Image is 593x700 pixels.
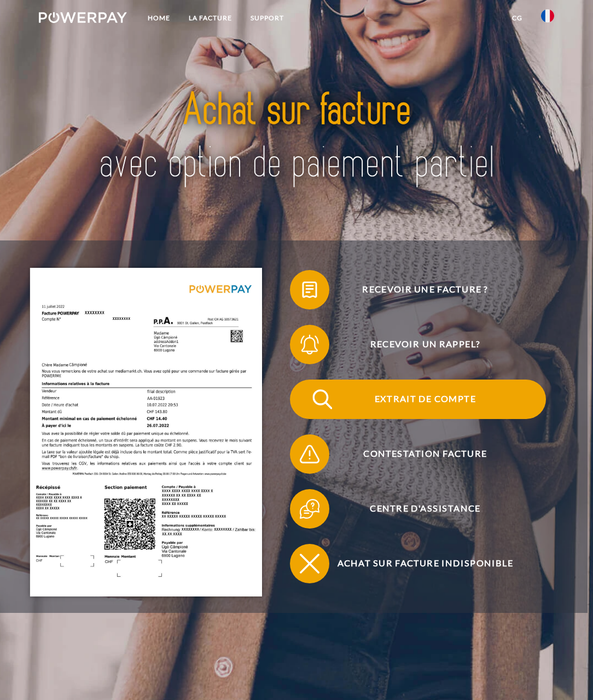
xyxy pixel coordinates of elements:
[310,387,335,411] img: qb_search.svg
[290,489,546,529] button: Centre d'assistance
[276,542,560,586] a: Achat sur facture indisponible
[305,325,546,364] span: Recevoir un rappel?
[179,8,241,28] a: LA FACTURE
[305,380,546,419] span: Extrait de compte
[298,332,322,357] img: qb_bell.svg
[276,268,560,312] a: Recevoir une facture ?
[276,487,560,531] a: Centre d'assistance
[298,277,322,302] img: qb_bill.svg
[30,268,262,596] img: single_invoice_powerpay_fr.jpg
[290,434,546,474] button: Contestation Facture
[305,434,546,474] span: Contestation Facture
[290,270,546,309] button: Recevoir une facture ?
[541,9,554,22] img: fr
[241,8,293,28] a: Support
[290,544,546,583] button: Achat sur facture indisponible
[298,441,322,466] img: qb_warning.svg
[298,496,322,521] img: qb_help.svg
[503,8,532,28] a: CG
[138,8,179,28] a: Home
[276,432,560,476] a: Contestation Facture
[39,12,127,23] img: logo-powerpay-white.svg
[276,377,560,421] a: Extrait de compte
[305,489,546,529] span: Centre d'assistance
[290,380,546,419] button: Extrait de compte
[290,325,546,364] button: Recevoir un rappel?
[91,70,502,204] img: title-powerpay_fr.svg
[305,544,546,583] span: Achat sur facture indisponible
[276,323,560,366] a: Recevoir un rappel?
[305,270,546,309] span: Recevoir une facture ?
[298,551,322,576] img: qb_close.svg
